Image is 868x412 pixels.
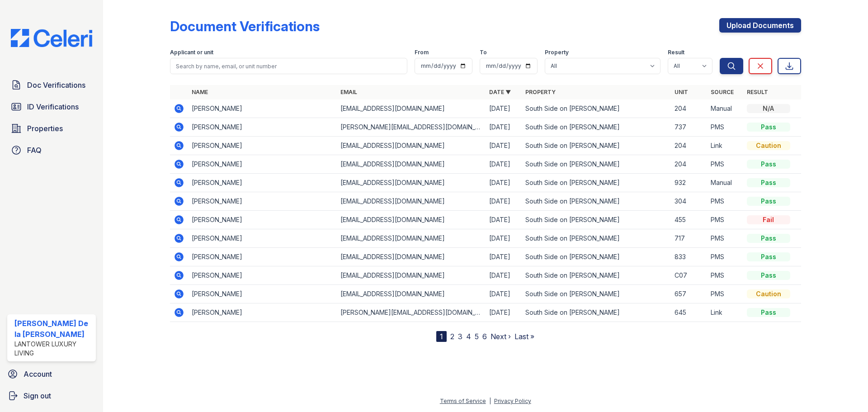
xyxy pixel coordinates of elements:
a: Last » [514,332,534,341]
div: Pass [747,308,790,317]
td: [DATE] [486,192,522,211]
td: Link [707,137,743,155]
td: PMS [707,248,743,266]
td: [EMAIL_ADDRESS][DOMAIN_NAME] [337,174,486,192]
td: PMS [707,155,743,174]
td: [DATE] [486,137,522,155]
td: [PERSON_NAME] [188,248,337,266]
td: PMS [707,285,743,303]
td: Manual [707,174,743,192]
td: [EMAIL_ADDRESS][DOMAIN_NAME] [337,285,486,303]
span: FAQ [27,145,42,156]
label: Applicant or unit [170,49,213,56]
a: Name [192,89,208,95]
a: Result [747,89,768,95]
td: South Side on [PERSON_NAME] [522,211,670,229]
td: PMS [707,192,743,211]
a: Doc Verifications [7,76,96,94]
a: Source [711,89,734,95]
td: PMS [707,229,743,248]
td: 645 [671,303,707,322]
td: C07 [671,266,707,285]
label: From [415,49,429,56]
span: Account [24,369,52,379]
td: [EMAIL_ADDRESS][DOMAIN_NAME] [337,99,486,118]
label: To [480,49,487,56]
a: Date ▼ [489,89,511,95]
a: Next › [491,332,511,341]
td: 737 [671,118,707,137]
td: [EMAIL_ADDRESS][DOMAIN_NAME] [337,248,486,266]
td: [PERSON_NAME] [188,192,337,211]
div: Document Verifications [170,18,320,34]
td: 204 [671,99,707,118]
span: ID Verifications [27,101,79,112]
td: [DATE] [486,99,522,118]
div: Pass [747,178,790,187]
div: N/A [747,104,790,113]
a: Email [340,89,357,95]
a: Privacy Policy [494,398,531,404]
div: Pass [747,252,790,261]
div: | [489,398,491,404]
a: 4 [466,332,471,341]
div: Caution [747,289,790,298]
div: Pass [747,234,790,243]
td: South Side on [PERSON_NAME] [522,303,670,322]
td: South Side on [PERSON_NAME] [522,248,670,266]
td: [PERSON_NAME][EMAIL_ADDRESS][DOMAIN_NAME] [337,303,486,322]
td: [EMAIL_ADDRESS][DOMAIN_NAME] [337,211,486,229]
td: 833 [671,248,707,266]
td: [DATE] [486,266,522,285]
td: [EMAIL_ADDRESS][DOMAIN_NAME] [337,266,486,285]
td: [DATE] [486,248,522,266]
div: Pass [747,123,790,132]
td: [PERSON_NAME] [188,118,337,137]
a: Terms of Service [440,398,486,404]
a: Property [525,89,556,95]
div: Caution [747,141,790,150]
td: 204 [671,155,707,174]
div: Pass [747,160,790,169]
td: [DATE] [486,174,522,192]
td: [PERSON_NAME] [188,174,337,192]
div: 1 [436,331,447,342]
a: 3 [458,332,462,341]
td: [PERSON_NAME] [188,99,337,118]
td: 304 [671,192,707,211]
td: South Side on [PERSON_NAME] [522,99,670,118]
td: [DATE] [486,229,522,248]
td: [EMAIL_ADDRESS][DOMAIN_NAME] [337,229,486,248]
td: South Side on [PERSON_NAME] [522,174,670,192]
img: CE_Logo_Blue-a8612792a0a2168367f1c8372b55b34899dd931a85d93a1a3d3e32e68fde9ad4.png [4,29,99,47]
div: Lantower Luxury Living [14,340,92,358]
span: Sign out [24,390,51,401]
td: 455 [671,211,707,229]
td: 932 [671,174,707,192]
td: [PERSON_NAME] [188,211,337,229]
td: PMS [707,211,743,229]
td: [DATE] [486,303,522,322]
span: Properties [27,123,63,134]
div: Pass [747,271,790,280]
a: 2 [450,332,454,341]
td: [DATE] [486,118,522,137]
td: Link [707,303,743,322]
td: South Side on [PERSON_NAME] [522,137,670,155]
a: 5 [475,332,479,341]
td: [EMAIL_ADDRESS][DOMAIN_NAME] [337,137,486,155]
td: South Side on [PERSON_NAME] [522,266,670,285]
div: Fail [747,215,790,224]
label: Result [668,49,684,56]
a: Sign out [4,387,99,405]
td: [PERSON_NAME][EMAIL_ADDRESS][DOMAIN_NAME] [337,118,486,137]
td: [PERSON_NAME] [188,303,337,322]
td: [EMAIL_ADDRESS][DOMAIN_NAME] [337,155,486,174]
td: [DATE] [486,211,522,229]
a: Upload Documents [719,18,801,33]
td: South Side on [PERSON_NAME] [522,285,670,303]
label: Property [545,49,569,56]
span: Doc Verifications [27,80,85,90]
a: Unit [675,89,688,95]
